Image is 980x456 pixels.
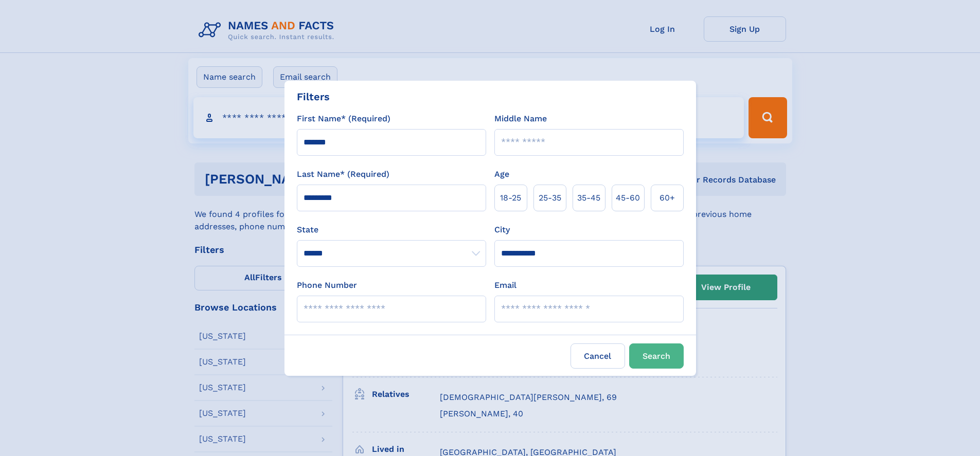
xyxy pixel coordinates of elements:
div: Filters [297,89,330,104]
label: First Name* (Required) [297,113,390,125]
label: City [494,224,510,236]
label: Email [494,279,516,291]
label: Last Name* (Required) [297,168,389,180]
span: 35‑45 [577,192,600,204]
label: Age [494,168,509,180]
button: Search [629,343,684,369]
span: 25‑35 [539,192,561,204]
label: Phone Number [297,279,357,291]
span: 45‑60 [616,192,640,204]
label: Middle Name [494,113,547,125]
label: State [297,224,486,236]
span: 60+ [660,192,675,204]
label: Cancel [571,343,625,369]
span: 18‑25 [500,192,521,204]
